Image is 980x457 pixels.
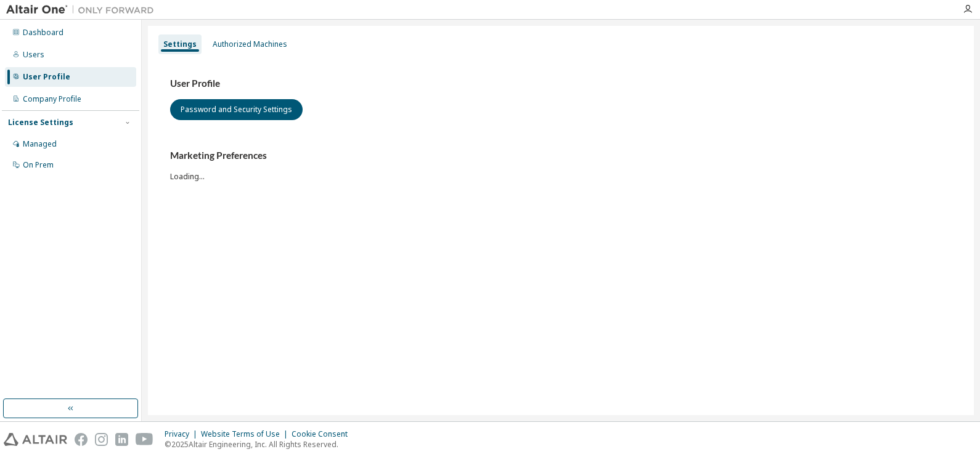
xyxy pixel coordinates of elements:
img: altair_logo.svg [4,433,67,446]
div: Users [23,50,44,60]
div: Authorized Machines [213,39,287,49]
div: Website Terms of Use [201,429,292,439]
img: facebook.svg [75,433,88,446]
div: Loading... [170,150,952,181]
h3: User Profile [170,78,952,90]
div: Privacy [165,429,201,439]
img: youtube.svg [136,433,153,446]
img: linkedin.svg [115,433,128,446]
img: instagram.svg [95,433,108,446]
p: © 2025 Altair Engineering, Inc. All Rights Reserved. [165,439,355,450]
img: Altair One [6,4,160,16]
div: Company Profile [23,94,81,104]
h3: Marketing Preferences [170,150,952,162]
div: Dashboard [23,28,63,38]
div: Settings [163,39,197,49]
div: Managed [23,139,57,149]
div: On Prem [23,160,54,170]
div: User Profile [23,72,70,82]
div: License Settings [8,118,73,127]
div: Cookie Consent [292,429,355,439]
button: Password and Security Settings [170,99,303,120]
